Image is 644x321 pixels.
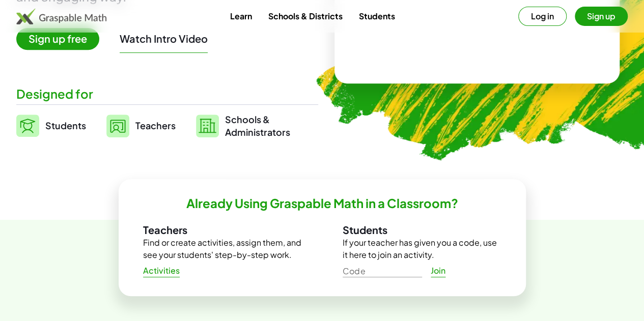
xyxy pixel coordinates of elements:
a: Schools & Districts [260,7,350,25]
img: svg%3e [196,114,219,137]
button: Watch Intro Video [120,32,208,45]
a: Activities [135,261,188,280]
a: Students [16,113,86,138]
a: Students [350,7,403,25]
span: Schools & Administrators [225,113,290,138]
img: svg%3e [16,114,39,137]
h3: Teachers [143,223,302,237]
button: Log in [518,7,567,26]
h3: Students [343,223,501,237]
p: If your teacher has given you a code, use it here to join an activity. [343,237,501,261]
span: Students [45,120,86,131]
a: Teachers [106,113,176,138]
a: Learn [221,7,260,25]
button: Sign up [575,7,628,26]
span: Activities [143,266,180,276]
h2: Already Using Graspable Math in a Classroom? [186,195,458,211]
a: Schools &Administrators [196,113,290,138]
img: svg%3e [106,114,129,137]
div: Designed for [16,85,318,102]
a: Join [422,261,455,280]
span: Teachers [135,120,176,131]
span: Join [431,266,446,276]
span: Sign up free [16,28,99,50]
p: Find or create activities, assign them, and see your students' step-by-step work. [143,237,302,261]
